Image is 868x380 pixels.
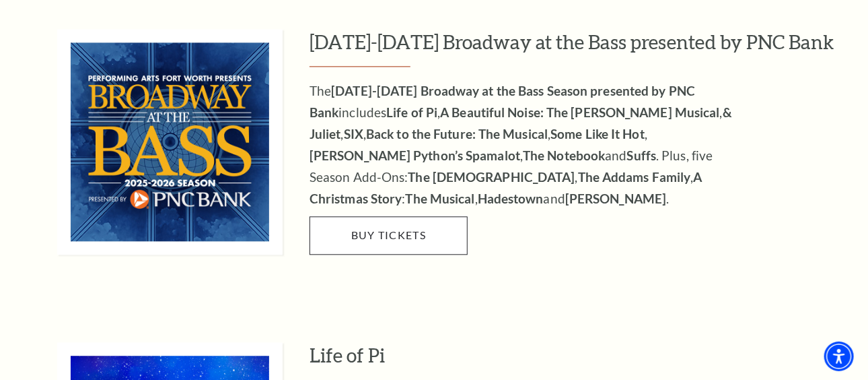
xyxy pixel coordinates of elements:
strong: Hadestown [478,191,544,206]
strong: [PERSON_NAME] [565,191,666,206]
h3: [DATE]-[DATE] Broadway at the Bass presented by PNC Bank [310,29,851,67]
strong: A Christmas Story [310,169,702,206]
strong: The Notebook [523,148,605,163]
a: Buy Tickets [310,216,468,254]
p: The includes , , , , , , , and . Plus, five Season Add-Ons: , , : , and . [310,80,747,210]
strong: A Beautiful Noise: The [PERSON_NAME] Musical [440,104,719,120]
strong: SIX [344,126,363,141]
strong: Back to the Future: The Musical [366,126,548,141]
strong: Life of Pi [386,104,437,120]
strong: Some Like It Hot [550,126,645,141]
strong: [PERSON_NAME] Python’s Spamalot [310,148,520,163]
strong: The Musical [406,191,475,206]
strong: The [DEMOGRAPHIC_DATA] [408,169,575,185]
div: Accessibility Menu [824,342,854,371]
strong: The Addams Family [578,169,691,185]
strong: [DATE]-[DATE] Broadway at the Bass Season [331,83,587,98]
img: 2025-2026 Broadway at the Bass presented by PNC Bank [57,29,283,255]
span: Buy Tickets [351,228,426,241]
strong: Suffs [627,148,657,163]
